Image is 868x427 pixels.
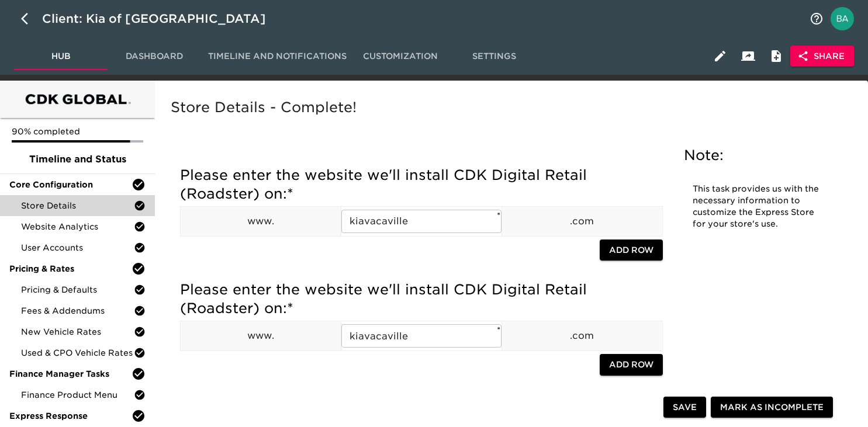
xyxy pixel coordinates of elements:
[673,400,697,415] span: Save
[181,329,341,343] p: www.
[21,326,134,338] span: New Vehicle Rates
[180,166,663,203] h5: Please enter the website we'll install CDK Digital Retail (Roadster) on:
[21,49,101,64] span: Hub
[762,42,790,70] button: Internal Notes and Comments
[609,243,653,258] span: Add Row
[9,368,132,380] span: Finance Manager Tasks
[720,400,824,415] span: Mark as Incomplete
[12,126,143,137] p: 90% completed
[115,49,194,64] span: Dashboard
[361,49,440,64] span: Customization
[21,284,134,296] span: Pricing & Defaults
[181,214,341,228] p: www.
[42,9,282,28] div: Client: Kia of [GEOGRAPHIC_DATA]
[706,42,734,70] button: Edit Hub
[21,305,134,317] span: Fees & Addendums
[800,49,845,64] span: Share
[171,98,847,117] h5: Store Details - Complete!
[9,179,132,190] span: Core Configuration
[502,329,662,343] p: .com
[831,7,854,30] img: Profile
[9,263,132,275] span: Pricing & Rates
[21,347,134,359] span: Used & CPO Vehicle Rates
[734,42,762,70] button: Client View
[21,242,134,254] span: User Accounts
[600,239,663,261] button: Add Row
[502,214,662,228] p: .com
[9,152,146,166] span: Timeline and Status
[803,5,831,33] button: notifications
[208,49,347,64] span: Timeline and Notifications
[693,183,822,230] p: This task provides us with the necessary information to customize the Express Store for your stor...
[454,49,534,64] span: Settings
[711,397,833,418] button: Mark as Incomplete
[21,200,134,211] span: Store Details
[600,354,663,376] button: Add Row
[663,397,706,418] button: Save
[180,280,663,318] h5: Please enter the website we'll install CDK Digital Retail (Roadster) on:
[21,389,134,401] span: Finance Product Menu
[684,146,831,165] h5: Note:
[21,221,134,232] span: Website Analytics
[790,46,854,67] button: Share
[609,357,653,372] span: Add Row
[9,410,132,422] span: Express Response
